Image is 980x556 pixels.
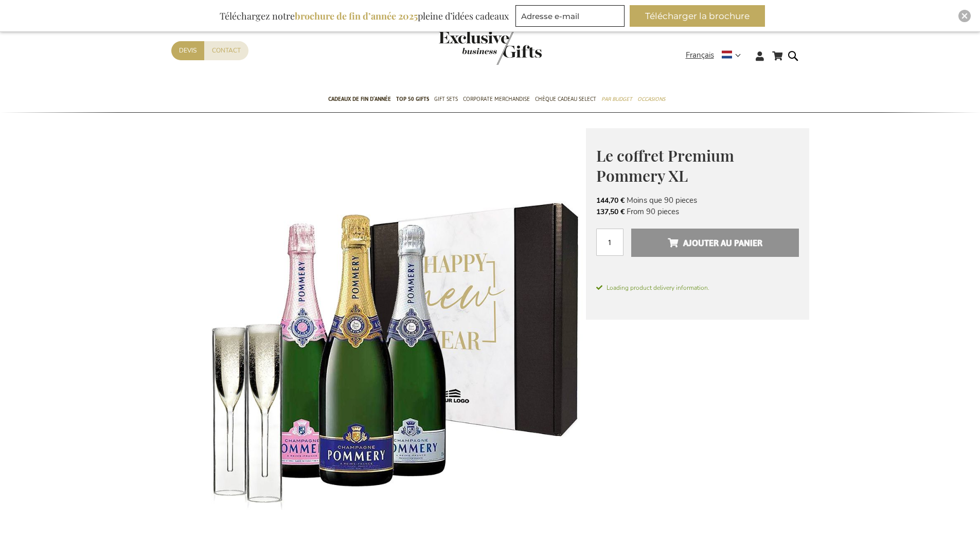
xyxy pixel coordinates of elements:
a: Occasions [637,87,665,113]
span: Cadeaux de fin d’année [328,94,391,105]
span: 137,50 € [596,207,625,217]
a: Devis [171,41,204,60]
a: Corporate Merchandise [463,87,530,113]
a: Contact [204,41,248,60]
form: marketing offers and promotions [515,5,628,30]
span: Par budget [601,94,632,105]
button: Télécharger la brochure [630,5,765,27]
span: Corporate Merchandise [463,94,530,105]
span: Le coffret Premium Pommery XL [596,145,734,186]
input: Adresse e-mail [515,5,625,27]
span: Français [686,49,714,61]
img: Exclusive Business gifts logo [439,31,542,65]
div: Téléchargez notre pleine d’idées cadeaux [215,5,513,27]
input: Qté [596,229,623,256]
div: Close [958,10,971,22]
span: Gift Sets [434,94,458,105]
span: TOP 50 Gifts [396,94,429,105]
img: The Premium Pommery Box XL [171,128,586,543]
li: Moins que 90 pieces [596,195,799,206]
a: Cadeaux de fin d’année [328,87,391,113]
a: Gift Sets [434,87,458,113]
span: 144,70 € [596,196,625,205]
a: Chèque Cadeau Select [535,87,596,113]
span: Occasions [637,94,665,105]
a: store logo [439,31,490,65]
li: From 90 pieces [596,206,799,217]
b: brochure de fin d’année 2025 [295,10,418,22]
span: Loading product delivery information. [596,283,799,292]
a: Par budget [601,87,632,113]
img: Close [961,13,968,19]
span: Chèque Cadeau Select [535,94,596,105]
a: TOP 50 Gifts [396,87,429,113]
